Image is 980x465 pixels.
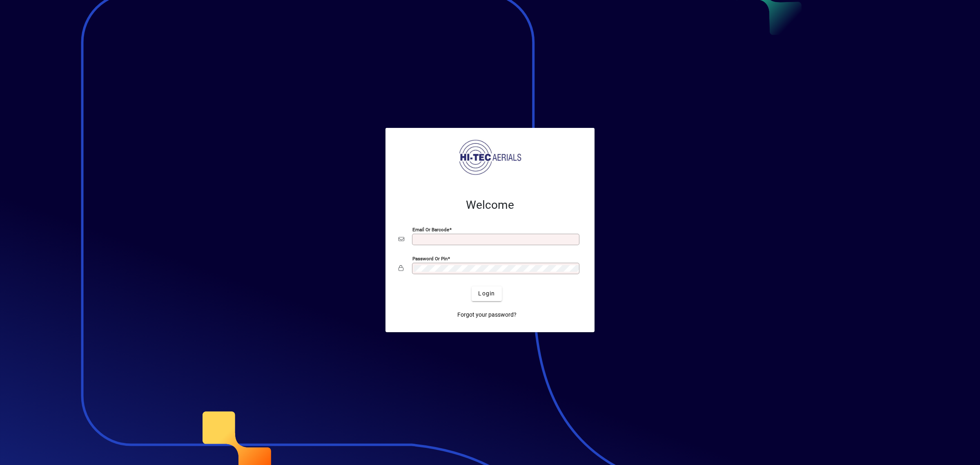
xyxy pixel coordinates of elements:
span: Login [478,289,495,298]
mat-label: Password or Pin [412,255,448,261]
a: Forgot your password? [454,308,520,322]
button: Login [472,286,501,301]
span: Forgot your password? [457,311,517,319]
h2: Welcome [399,198,581,212]
mat-label: Email or Barcode [412,226,449,232]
